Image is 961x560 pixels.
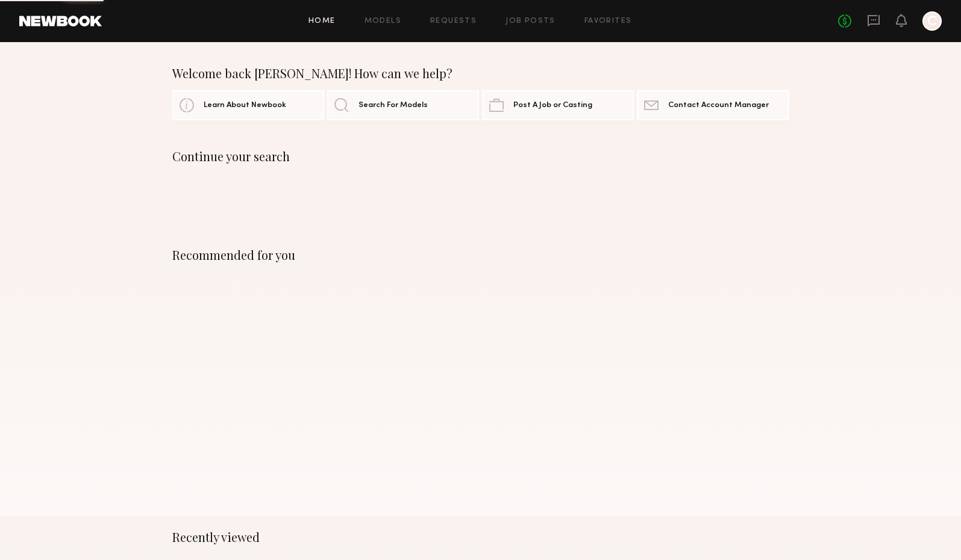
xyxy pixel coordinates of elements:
a: Home [308,17,336,25]
span: Learn About Newbook [204,102,286,109]
a: C [922,11,942,31]
div: Recommended for you [172,248,789,262]
span: Contact Account Manager [668,102,769,109]
a: Search For Models [327,90,479,120]
a: Favorites [584,17,632,25]
a: Job Posts [506,17,556,25]
a: Requests [430,17,477,25]
span: Post A Job or Casting [513,102,592,109]
div: Recently viewed [172,530,789,544]
span: Search For Models [358,102,428,109]
a: Post A Job or Casting [482,90,634,120]
a: Learn About Newbook [172,90,324,120]
div: Continue your search [172,149,789,164]
div: Welcome back [PERSON_NAME]! How can we help? [172,66,789,81]
a: Models [365,17,401,25]
a: Contact Account Manager [637,90,789,120]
